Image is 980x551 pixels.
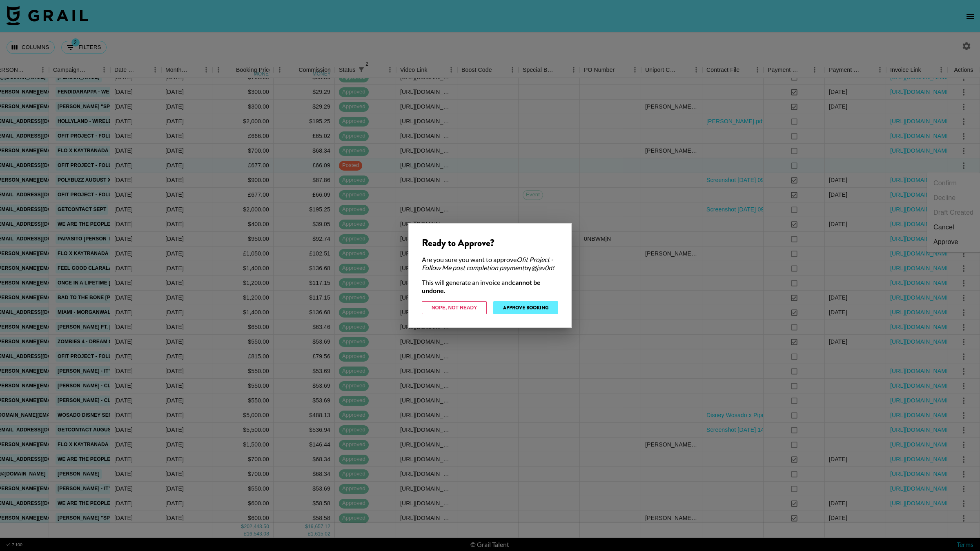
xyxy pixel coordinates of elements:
strong: cannot be undone [422,278,541,294]
div: Ready to Approve? [422,237,558,249]
div: Are you sure you want to approve by ? [422,256,558,272]
button: Nope, Not Ready [422,301,487,314]
em: @ jav0n [531,264,552,271]
em: Ofit Project - Follow Me post completion payment [422,256,553,271]
div: This will generate an invoice and . [422,278,558,295]
button: Approve Booking [493,301,558,314]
